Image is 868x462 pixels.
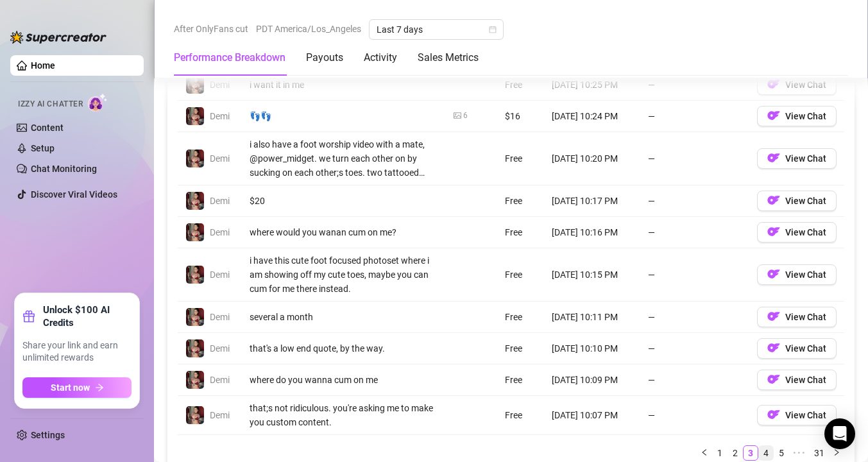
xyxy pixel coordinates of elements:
td: — [640,302,749,333]
a: OFView Chat [757,230,837,240]
span: Start now [51,382,90,393]
div: i have this cute foot focused photoset where i am showing off my cute toes, maybe you can cum for... [250,253,438,296]
td: Free [497,132,544,185]
span: View Chat [785,410,826,420]
img: Demi [186,223,204,241]
a: OFView Chat [757,198,837,209]
td: — [640,132,749,185]
span: View Chat [785,227,826,237]
td: [DATE] 10:09 PM [544,364,640,396]
img: OF [767,408,780,421]
a: Setup [31,143,55,153]
td: [DATE] 10:10 PM [544,333,640,364]
a: 5 [774,446,788,460]
div: 👣👣 [250,109,438,123]
td: — [640,248,749,302]
a: Discover Viral Videos [31,189,117,200]
img: Demi [186,371,204,389]
a: Settings [31,430,65,440]
a: Chat Monitoring [31,164,97,174]
strong: Unlock $100 AI Credits [43,304,132,329]
td: [DATE] 10:07 PM [544,396,640,435]
span: Demi [210,227,230,237]
img: Demi [186,406,204,424]
img: Demi [186,150,204,167]
li: 5 [774,445,789,461]
span: Last 7 days [377,20,496,39]
a: OFView Chat [757,346,837,356]
span: View Chat [785,312,826,322]
span: gift [22,310,35,323]
img: logo-BBDzfeDw.svg [10,31,106,44]
div: where do you wanna cum on me [250,373,438,387]
span: calendar [489,26,497,33]
a: 4 [759,446,773,460]
span: Demi [210,410,230,420]
td: [DATE] 10:17 PM [544,185,640,217]
img: OF [767,341,780,354]
a: OFView Chat [757,114,837,124]
td: Free [497,248,544,302]
img: Demi [186,192,204,210]
img: OF [767,151,780,164]
span: Demi [210,153,230,164]
a: OFView Chat [757,156,837,166]
button: OFView Chat [757,148,837,169]
a: 1 [713,446,727,460]
a: 2 [728,446,742,460]
a: Content [31,123,64,133]
td: — [640,185,749,217]
span: arrow-right [95,383,104,392]
td: $16 [497,101,544,132]
span: PDT America/Los_Angeles [256,19,361,38]
span: View Chat [785,343,826,354]
span: Share your link and earn unlimited rewards [22,339,132,364]
span: View Chat [785,80,826,90]
td: [DATE] 10:16 PM [544,217,640,248]
img: OF [767,373,780,386]
li: 31 [810,445,829,461]
a: OFView Chat [757,272,837,282]
span: Demi [210,343,230,354]
td: — [640,333,749,364]
span: Demi [210,375,230,385]
button: OFView Chat [757,191,837,211]
button: left [697,445,712,461]
td: — [640,69,749,101]
div: i want it in me [250,78,438,92]
div: where would you wanan cum on me? [250,225,438,239]
a: OFView Chat [757,377,837,388]
img: Demi [186,107,204,125]
span: left [701,449,708,456]
span: After OnlyFans cut [174,19,248,38]
td: [DATE] 10:11 PM [544,302,640,333]
div: that's a low end quote, by the way. [250,341,438,355]
td: — [640,101,749,132]
td: — [640,396,749,435]
img: OF [767,194,780,207]
div: Performance Breakdown [174,50,285,65]
button: Start nowarrow-right [22,377,132,398]
button: OFView Chat [757,338,837,359]
img: AI Chatter [88,93,108,112]
td: [DATE] 10:15 PM [544,248,640,302]
div: Sales Metrics [418,50,479,65]
img: Demi [186,266,204,284]
div: Payouts [306,50,343,65]
div: that;s not ridiculous. you're asking me to make you custom content. [250,401,438,429]
span: Demi [210,269,230,280]
span: View Chat [785,111,826,121]
img: OF [767,225,780,238]
span: View Chat [785,153,826,164]
span: right [833,449,840,456]
span: Demi [210,111,230,121]
li: Previous Page [697,445,712,461]
a: OFView Chat [757,82,837,92]
button: OFView Chat [757,106,837,126]
a: 3 [744,446,758,460]
li: 2 [728,445,743,461]
td: Free [497,302,544,333]
td: [DATE] 10:25 PM [544,69,640,101]
a: 31 [810,446,828,460]
li: 4 [758,445,774,461]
